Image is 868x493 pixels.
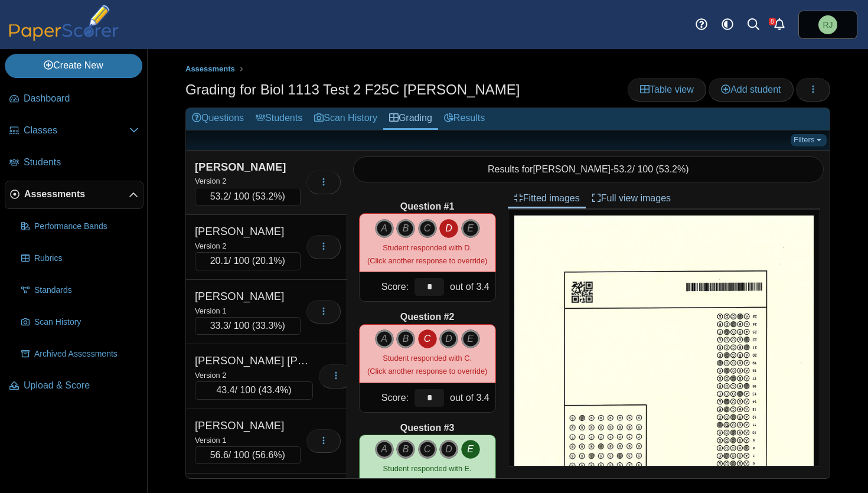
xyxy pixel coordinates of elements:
span: 53.2 [210,191,229,201]
span: Student responded with E. [383,464,472,473]
div: out of 3.4 [447,272,495,301]
a: Add student [709,78,793,102]
a: Filters [791,134,827,146]
div: [PERSON_NAME] [195,224,301,239]
span: Richard Jones [823,21,833,29]
a: Students [250,108,308,130]
span: 33.3% [255,321,282,331]
div: / 100 ( ) [195,317,301,335]
a: Assessments [182,62,238,77]
span: 43.4% [262,385,288,395]
a: Upload & Score [5,372,143,400]
a: Performance Bands [17,213,143,241]
span: Assessments [185,64,235,73]
span: Assessments [24,188,129,201]
i: B [396,440,415,459]
span: [PERSON_NAME] [533,164,611,174]
a: Dashboard [5,85,143,113]
small: Version 2 [195,241,226,250]
div: out of 3.4 [447,383,495,412]
div: / 100 ( ) [195,446,301,464]
a: Richard Jones [798,11,857,39]
span: 56.6 [210,450,229,460]
h1: Grading for Biol 1113 Test 2 F25C [PERSON_NAME] [185,80,520,100]
a: Create New [5,54,142,77]
span: 33.3 [210,321,229,331]
a: Archived Assessments [17,340,143,368]
small: (Click another response to override) [367,243,487,265]
span: Dashboard [24,92,139,105]
a: Table view [628,78,706,102]
div: Score: [360,272,412,301]
div: / 100 ( ) [195,381,313,399]
a: Grading [383,108,438,130]
span: Student responded with D. [383,243,472,252]
a: Alerts [766,12,792,38]
span: Rubrics [34,253,139,265]
i: D [439,329,458,348]
a: Scan History [17,308,143,337]
a: Scan History [308,108,383,130]
small: Version 1 [195,436,226,445]
a: Standards [17,276,143,305]
div: / 100 ( ) [195,188,301,205]
i: B [396,329,415,348]
i: C [418,329,437,348]
i: A [375,440,394,459]
small: Version 1 [195,306,226,315]
span: Table view [640,84,694,94]
span: 53.2% [255,191,282,201]
a: PaperScorer [5,32,123,43]
i: A [375,329,394,348]
span: Add student [721,84,781,94]
small: Version 2 [195,177,226,185]
i: E [461,440,480,459]
i: A [375,219,394,238]
div: Results for - / 100 ( ) [353,156,824,182]
i: C [418,440,437,459]
a: Results [438,108,491,130]
a: Questions [186,108,250,130]
i: B [396,219,415,238]
span: Classes [24,124,129,137]
div: Score: [360,383,412,412]
i: C [418,219,437,238]
span: Archived Assessments [34,348,139,360]
small: (Click another response to override) [367,464,487,486]
div: [PERSON_NAME] [195,159,301,175]
a: Classes [5,117,143,145]
img: PaperScorer [5,5,123,41]
span: Standards [34,285,139,296]
div: [PERSON_NAME] [195,289,301,304]
div: / 100 ( ) [195,252,301,270]
span: Student responded with C. [383,354,472,363]
small: (Click another response to override) [367,354,487,376]
a: Assessments [5,181,143,209]
b: Question #1 [400,200,455,213]
span: 20.1% [255,256,282,266]
span: 43.4 [216,385,234,395]
a: Rubrics [17,244,143,273]
b: Question #2 [400,311,455,324]
span: Performance Bands [34,221,139,233]
a: Full view images [586,188,677,208]
span: Students [24,156,139,169]
span: Scan History [34,316,139,328]
span: 20.1 [210,256,229,266]
span: 53.2% [659,164,686,174]
a: Students [5,149,143,177]
i: E [461,329,480,348]
i: E [461,219,480,238]
span: 53.2 [614,164,632,174]
small: Version 2 [195,371,226,380]
span: Richard Jones [818,15,837,34]
b: Question #3 [400,422,455,435]
i: D [439,440,458,459]
span: Upload & Score [24,379,139,392]
a: Fitted images [508,188,586,208]
div: [PERSON_NAME] [PERSON_NAME] [195,353,313,368]
i: D [439,219,458,238]
span: 56.6% [255,450,282,460]
div: [PERSON_NAME] [195,418,301,433]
